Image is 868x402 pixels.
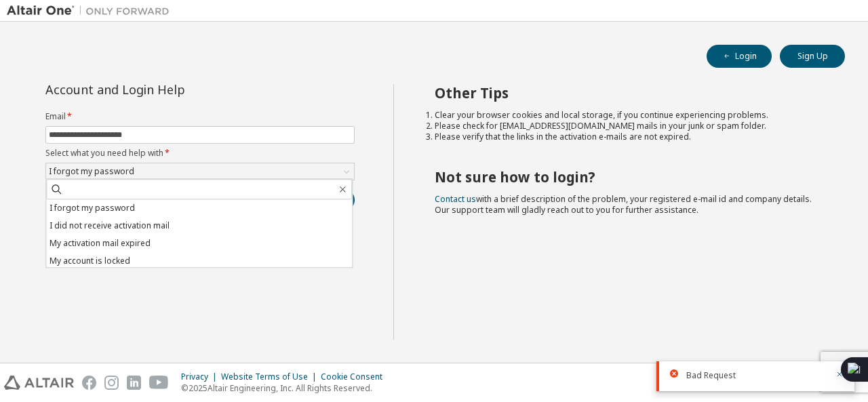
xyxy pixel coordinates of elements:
[686,370,736,381] span: Bad Request
[435,110,821,121] li: Clear your browser cookies and local storage, if you continue experiencing problems.
[82,376,96,390] img: facebook.svg
[45,84,293,95] div: Account and Login Help
[707,45,772,68] button: Login
[7,4,176,18] img: Altair One
[435,84,821,102] h2: Other Tips
[149,376,169,390] img: youtube.svg
[104,376,119,390] img: instagram.svg
[435,193,476,205] a: Contact us
[4,376,74,390] img: altair_logo.svg
[435,121,821,132] li: Please check for [EMAIL_ADDRESS][DOMAIN_NAME] mails in your junk or spam folder.
[46,199,352,217] li: I forgot my password
[780,45,845,68] button: Sign Up
[221,371,321,382] div: Website Terms of Use
[435,132,821,142] li: Please verify that the links in the activation e-mails are not expired.
[181,382,391,394] p: © 2025 Altair Engineering, Inc. All Rights Reserved.
[435,168,821,186] h2: Not sure how to login?
[45,148,355,159] label: Select what you need help with
[45,111,355,122] label: Email
[46,163,354,180] div: I forgot my password
[321,371,391,382] div: Cookie Consent
[127,376,141,390] img: linkedin.svg
[47,164,136,179] div: I forgot my password
[435,193,812,216] span: with a brief description of the problem, your registered e-mail id and company details. Our suppo...
[181,371,221,382] div: Privacy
